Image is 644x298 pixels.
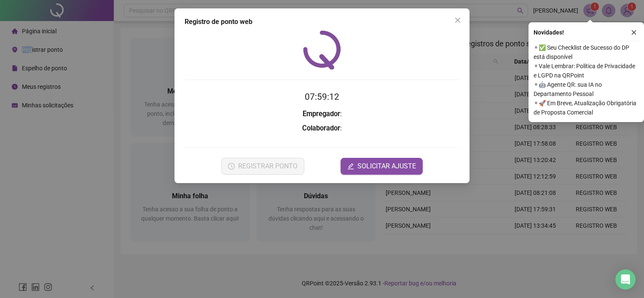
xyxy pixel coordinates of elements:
span: edit [347,163,354,170]
span: ⚬ 🤖 Agente QR: sua IA no Departamento Pessoal [534,80,639,98]
div: Open Intercom Messenger [615,269,636,290]
span: ⚬ Vale Lembrar: Política de Privacidade e LGPD na QRPoint [534,61,639,80]
h3: : [185,123,459,134]
time: 07:59:12 [305,92,339,102]
img: QRPoint [303,30,341,69]
div: Registro de ponto web [185,17,459,27]
span: ⚬ 🚀 Em Breve, Atualização Obrigatória de Proposta Comercial [534,98,639,117]
h3: : [185,109,459,120]
strong: Empregador [303,110,340,118]
span: SOLICITAR AJUSTE [357,161,416,171]
span: ⚬ ✅ Seu Checklist de Sucesso do DP está disponível [534,43,639,61]
span: close [631,29,637,35]
strong: Colaborador [302,124,340,132]
button: editSOLICITAR AJUSTE [341,158,423,175]
span: Novidades ! [534,28,564,37]
button: Close [451,13,464,27]
span: close [454,17,461,24]
button: REGISTRAR PONTO [221,158,304,175]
